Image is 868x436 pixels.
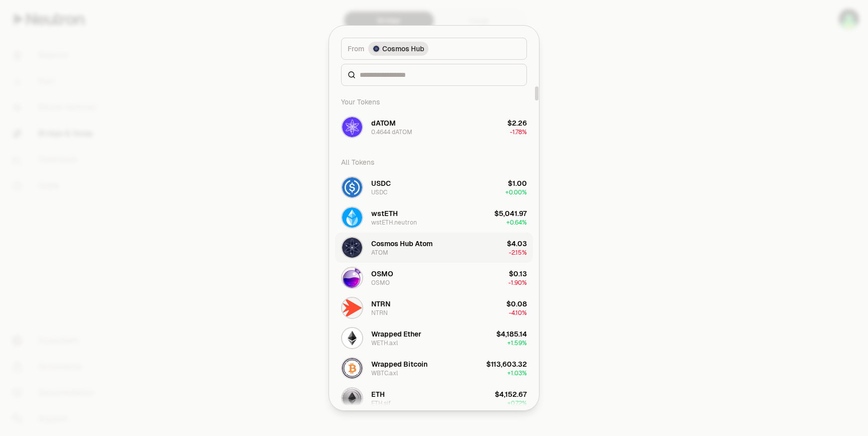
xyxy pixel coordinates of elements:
div: $4,185.14 [496,329,527,339]
button: OSMO LogoOSMOOSMO$0.13-1.90% [335,263,533,293]
div: wstETH [371,208,398,219]
div: All Tokens [335,152,533,172]
img: WETH.axl Logo [342,328,362,348]
span: + 0.00% [505,188,527,196]
div: $4,152.67 [495,389,527,399]
span: From [348,44,364,54]
div: OSMO [371,269,393,279]
img: Cosmos Hub Logo [373,46,379,52]
img: dATOM Logo [342,117,362,137]
div: $4.03 [507,239,527,249]
div: $113,603.32 [486,359,527,369]
span: + 0.72% [507,399,527,407]
div: WBTC.axl [371,369,398,377]
div: NTRN [371,309,388,317]
img: WBTC.axl Logo [342,358,362,378]
div: ATOM [371,249,388,257]
div: WETH.axl [371,339,398,347]
button: WETH.axl LogoWrapped EtherWETH.axl$4,185.14+1.59% [335,323,533,353]
span: + 1.59% [507,339,527,347]
span: -1.78% [510,128,527,136]
span: -1.90% [508,279,527,287]
img: ETH.sif Logo [342,388,362,408]
div: dATOM [371,118,396,128]
button: ATOM LogoCosmos Hub AtomATOM$4.03-2.15% [335,233,533,263]
img: NTRN Logo [342,298,362,318]
span: + 0.64% [506,219,527,227]
img: ATOM Logo [342,238,362,258]
button: WBTC.axl LogoWrapped BitcoinWBTC.axl$113,603.32+1.03% [335,353,533,383]
button: dATOM LogodATOM0.4644 dATOM$2.26-1.78% [335,112,533,142]
button: FromCosmos Hub LogoCosmos Hub [341,38,527,60]
span: + 1.03% [507,369,527,377]
div: USDC [371,188,387,196]
div: $1.00 [508,178,527,188]
div: ETH [371,389,385,399]
div: $0.08 [506,299,527,309]
div: wstETH.neutron [371,219,417,227]
span: Cosmos Hub [382,44,424,54]
div: ETH.sif [371,399,391,407]
button: wstETH.neutron LogowstETHwstETH.neutron$5,041.97+0.64% [335,202,533,233]
div: OSMO [371,279,390,287]
div: Wrapped Ether [371,329,421,339]
button: ETH.sif LogoETHETH.sif$4,152.67+0.72% [335,383,533,413]
button: USDC LogoUSDCUSDC$1.00+0.00% [335,172,533,202]
img: OSMO Logo [342,268,362,288]
div: $5,041.97 [494,208,527,219]
span: -4.10% [509,309,527,317]
div: NTRN [371,299,390,309]
button: NTRN LogoNTRNNTRN$0.08-4.10% [335,293,533,323]
span: -2.15% [509,249,527,257]
div: Your Tokens [335,92,533,112]
div: $0.13 [509,269,527,279]
div: Cosmos Hub Atom [371,239,432,249]
img: USDC Logo [342,177,362,197]
div: Wrapped Bitcoin [371,359,427,369]
div: $2.26 [507,118,527,128]
div: USDC [371,178,391,188]
img: wstETH.neutron Logo [342,207,362,228]
div: 0.4644 dATOM [371,128,412,136]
